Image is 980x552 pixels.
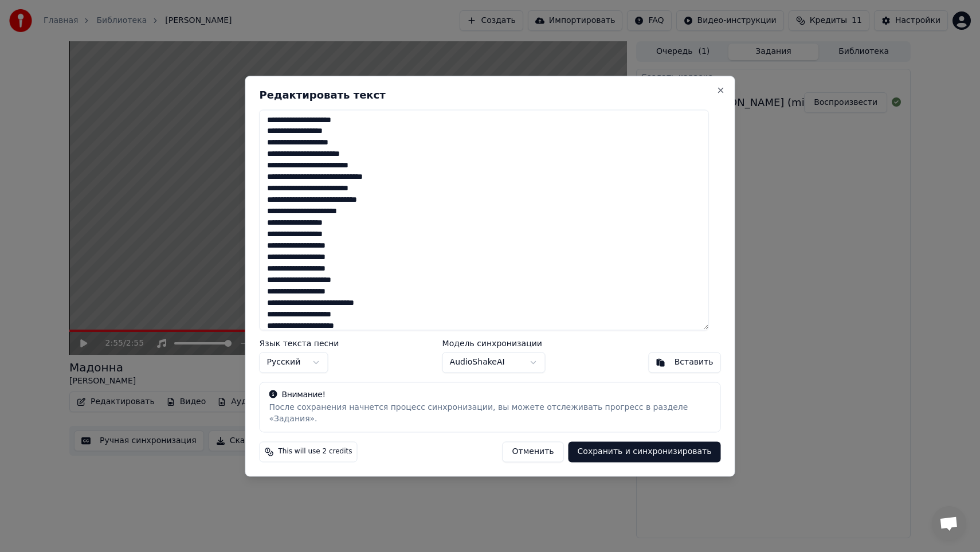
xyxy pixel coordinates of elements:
[269,402,711,425] div: После сохранения начнется процесс синхронизации, вы можете отслеживать прогресс в разделе «Задания».
[569,441,721,462] button: Сохранить и синхронизировать
[503,441,564,462] button: Отменить
[260,90,721,100] h2: Редактировать текст
[442,339,546,347] label: Модель синхронизации
[675,357,714,368] div: Вставить
[269,389,711,401] div: Внимание!
[260,339,339,347] label: Язык текста песни
[649,352,721,373] button: Вставить
[279,447,352,456] span: This will use 2 credits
